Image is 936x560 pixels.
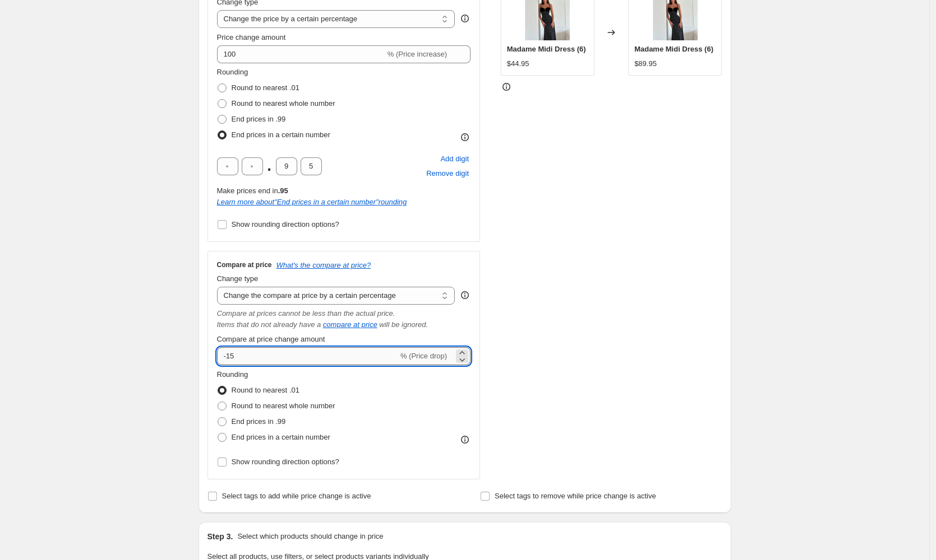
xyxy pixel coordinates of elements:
[217,347,398,365] input: -15
[217,370,248,379] span: Rounding
[217,33,286,41] span: Price change amount
[217,320,321,329] i: Items that do not already have a
[217,274,259,283] span: Change type
[459,13,471,24] div: help
[634,45,713,53] span: Madame Midi Dress (6)
[400,352,447,360] span: % (Price drop)
[232,417,286,426] span: End prices in .99
[232,458,339,466] span: Show rounding direction options?
[217,309,395,318] i: Compare at prices cannot be less than the actual price.
[507,45,586,53] span: Madame Midi Dress (6)
[232,433,330,441] span: End prices in a certain number
[242,157,263,175] input: ﹡
[507,58,529,69] div: $44.95
[276,157,297,175] input: ﹡
[232,115,286,123] span: End prices in .99
[217,157,238,175] input: ﹡
[323,320,377,329] button: compare at price
[495,492,656,500] span: Select tags to remove while price change is active
[232,402,335,410] span: Round to nearest whole number
[426,168,469,179] span: Remove digit
[222,492,371,500] span: Select tags to add while price change is active
[232,83,299,92] span: Round to nearest .01
[276,261,371,269] button: What's the compare at price?
[439,152,471,166] button: Add placeholder
[208,531,233,542] h2: Step 3.
[237,531,383,542] p: Select which products should change in price
[232,220,339,228] span: Show rounding direction options?
[217,260,272,269] h3: Compare at price
[459,290,471,301] div: help
[440,153,469,165] span: Add digit
[301,157,322,175] input: ﹡
[217,45,385,63] input: -15
[217,68,248,76] span: Rounding
[425,166,471,181] button: Remove placeholder
[278,186,288,195] b: .95
[634,58,657,69] div: $89.95
[232,130,330,139] span: End prices in a certain number
[217,198,407,206] a: Learn more about"End prices in a certain number"rounding
[217,186,288,195] span: Make prices end in
[379,320,428,329] i: will be ignored.
[388,50,447,58] span: % (Price increase)
[217,335,325,343] span: Compare at price change amount
[217,198,407,206] i: Learn more about " End prices in a certain number " rounding
[232,386,299,394] span: Round to nearest .01
[232,99,335,108] span: Round to nearest whole number
[266,157,273,175] span: .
